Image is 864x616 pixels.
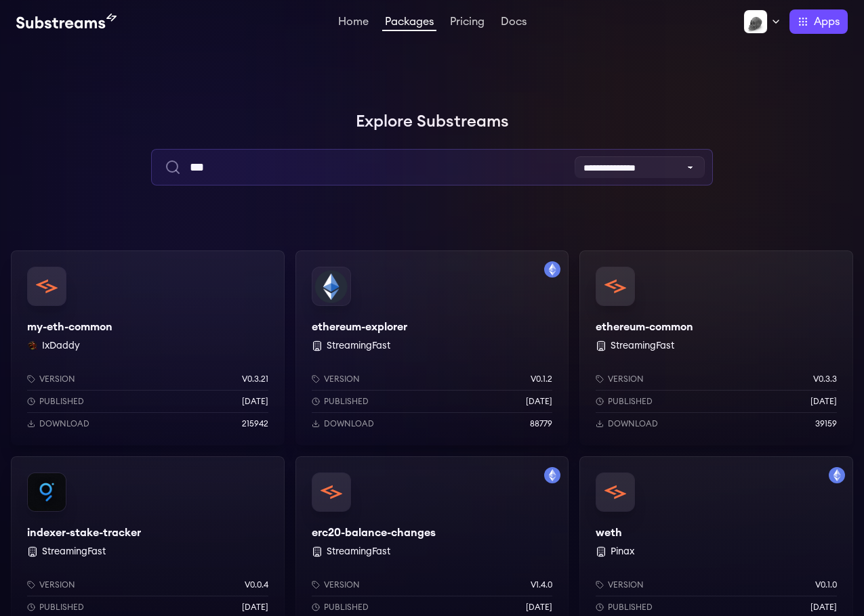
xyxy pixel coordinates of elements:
[382,16,436,31] a: Packages
[526,396,552,407] p: [DATE]
[335,16,371,30] a: Home
[242,418,268,429] p: 215942
[39,579,75,590] p: Version
[608,418,658,429] p: Download
[813,374,837,384] p: v0.3.3
[810,602,837,613] p: [DATE]
[498,16,529,30] a: Docs
[743,9,768,34] img: Profile
[324,374,360,384] p: Version
[295,250,569,445] a: Filter by mainnet networkethereum-explorerethereum-explorer StreamingFastVersionv0.1.2Published[D...
[608,374,644,384] p: Version
[447,16,487,30] a: Pricing
[324,602,369,613] p: Published
[42,545,106,558] button: StreamingFast
[611,339,674,353] button: StreamingFast
[324,418,374,429] p: Download
[42,339,80,353] button: IxDaddy
[608,602,653,613] p: Published
[39,374,75,384] p: Version
[242,374,268,384] p: v0.3.21
[16,14,117,30] img: Substream's logo
[324,396,369,407] p: Published
[530,418,552,429] p: 88779
[11,250,285,445] a: my-eth-commonmy-eth-commonIxDaddy IxDaddyVersionv0.3.21Published[DATE]Download215942
[531,374,552,384] p: v0.1.2
[544,467,560,483] img: Filter by mainnet network
[544,261,560,278] img: Filter by mainnet network
[814,14,840,30] span: Apps
[39,602,84,613] p: Published
[327,545,390,558] button: StreamingFast
[608,396,653,407] p: Published
[245,579,268,590] p: v0.0.4
[11,108,853,135] h1: Explore Substreams
[242,602,268,613] p: [DATE]
[810,396,837,407] p: [DATE]
[531,579,552,590] p: v1.4.0
[242,396,268,407] p: [DATE]
[829,467,845,483] img: Filter by mainnet network
[39,396,84,407] p: Published
[526,602,552,613] p: [DATE]
[815,418,837,429] p: 39159
[815,579,837,590] p: v0.1.0
[579,250,853,445] a: ethereum-commonethereum-common StreamingFastVersionv0.3.3Published[DATE]Download39159
[327,339,390,353] button: StreamingFast
[611,545,634,558] button: Pinax
[608,579,644,590] p: Version
[39,418,89,429] p: Download
[324,579,360,590] p: Version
